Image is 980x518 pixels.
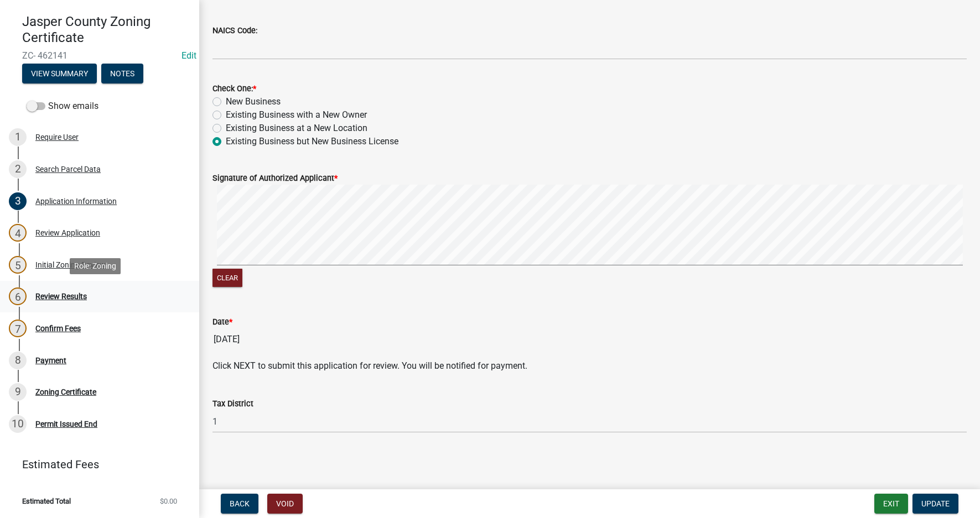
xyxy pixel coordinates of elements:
label: Date [212,318,232,326]
div: Zoning Certificate [35,388,96,396]
a: Estimated Fees [9,453,182,475]
div: 2 [9,160,27,178]
label: Check One: [212,85,256,93]
a: Edit [182,50,196,61]
p: Click NEXT to submit this application for review. You will be notified for payment. [212,359,967,373]
button: View Summary [22,64,97,83]
wm-modal-confirm: Summary [22,70,97,79]
label: Tax District [212,400,253,408]
label: Existing Business with a New Owner [226,108,367,122]
span: Update [921,499,950,508]
button: Exit [874,494,908,514]
div: 8 [9,352,27,369]
div: Payment [35,357,66,364]
div: Permit Issued End [35,420,97,428]
label: New Business [226,95,281,108]
span: Estimated Total [22,498,71,505]
div: Role: Zoning [70,258,121,274]
label: Existing Business at a New Location [226,122,367,135]
button: Clear [212,269,242,287]
div: Initial Zoning Review [35,261,106,269]
label: Show emails [27,100,98,113]
button: Void [267,494,303,514]
div: 3 [9,192,27,210]
button: Notes [101,64,143,83]
div: Confirm Fees [35,325,81,332]
div: Review Application [35,229,100,237]
label: NAICS Code: [212,27,257,35]
div: 9 [9,383,27,401]
label: Signature of Authorized Applicant [212,175,338,182]
div: Review Results [35,292,87,300]
span: ZC- 462141 [22,50,177,61]
div: Application Information [35,197,117,205]
span: Back [230,499,250,508]
div: Search Parcel Data [35,165,101,173]
label: Existing Business but New Business License [226,135,398,148]
div: 7 [9,320,27,337]
span: $0.00 [160,498,177,505]
h4: Jasper County Zoning Certificate [22,14,190,46]
div: 1 [9,128,27,146]
div: 6 [9,287,27,305]
div: 5 [9,256,27,274]
button: Back [221,494,258,514]
div: Require User [35,133,79,141]
button: Update [912,494,958,514]
wm-modal-confirm: Edit Application Number [182,50,196,61]
div: 10 [9,415,27,433]
div: 4 [9,224,27,242]
wm-modal-confirm: Notes [101,70,143,79]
